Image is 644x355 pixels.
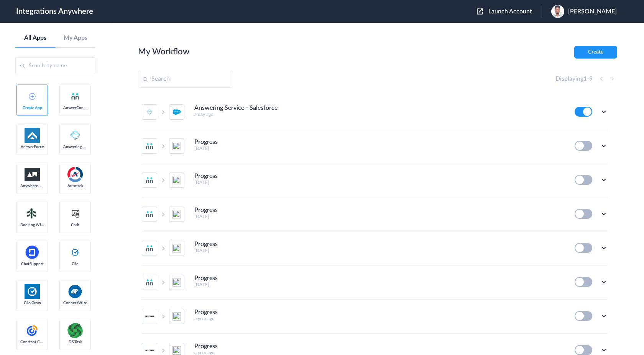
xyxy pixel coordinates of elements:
h4: Progress [194,275,218,282]
img: aww.png [25,168,40,181]
img: distributedSource.png [67,323,83,338]
span: ChatSupport [20,262,44,266]
span: Launch Account [488,8,532,15]
span: ConnectWise [63,301,87,305]
a: All Apps [15,34,56,42]
span: Clio Grow [20,301,44,305]
input: Search [138,71,233,88]
a: My Apps [56,34,96,42]
img: af-app-logo.svg [25,128,40,143]
img: Answering_service.png [67,128,83,143]
h4: Answering Service - Salesforce [194,104,278,112]
img: connectwise.png [67,284,83,299]
span: AnswerConnect [63,106,87,110]
span: Answering Service [63,145,87,149]
h4: Progress [194,173,218,180]
img: add-icon.svg [29,93,36,100]
h5: [DATE] [194,146,564,151]
button: Launch Account [477,8,542,15]
span: Clio [63,262,87,266]
h5: [DATE] [194,214,564,219]
h5: [DATE] [194,180,564,185]
h5: [DATE] [194,282,564,287]
h4: Progress [194,309,218,316]
input: Search by name [15,57,95,74]
h4: Progress [194,207,218,214]
h4: Displaying - [555,75,593,83]
h1: Integrations Anywhere [16,7,93,16]
img: Clio.jpg [25,284,40,299]
span: 9 [589,76,593,82]
h5: a year ago [194,316,564,321]
span: Create App [20,106,44,110]
img: launch-acct-icon.svg [477,8,483,15]
img: constant-contact.svg [25,323,40,338]
span: [PERSON_NAME] [568,8,617,15]
h4: Progress [194,241,218,248]
img: answerconnect-logo.svg [71,92,80,101]
img: clio-logo.svg [71,248,80,257]
button: Create [574,46,617,59]
span: AnswerForce [20,145,44,149]
span: Autotask [63,184,87,188]
span: Constant Contact [20,340,44,344]
span: Booking Widget [20,223,44,227]
span: DS Task [63,340,87,344]
img: cash-logo.svg [71,209,80,218]
img: dennis.webp [551,5,564,18]
h5: a day ago [194,112,564,117]
h4: Progress [194,138,218,146]
h4: Progress [194,343,218,350]
span: 1 [583,76,587,82]
img: autotask.png [67,167,83,182]
h5: [DATE] [194,248,564,253]
span: Cash [63,223,87,227]
img: Setmore_Logo.svg [25,207,40,220]
h2: My Workflow [138,47,189,57]
span: Anywhere Works [20,184,44,188]
img: chatsupport-icon.svg [25,245,40,260]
